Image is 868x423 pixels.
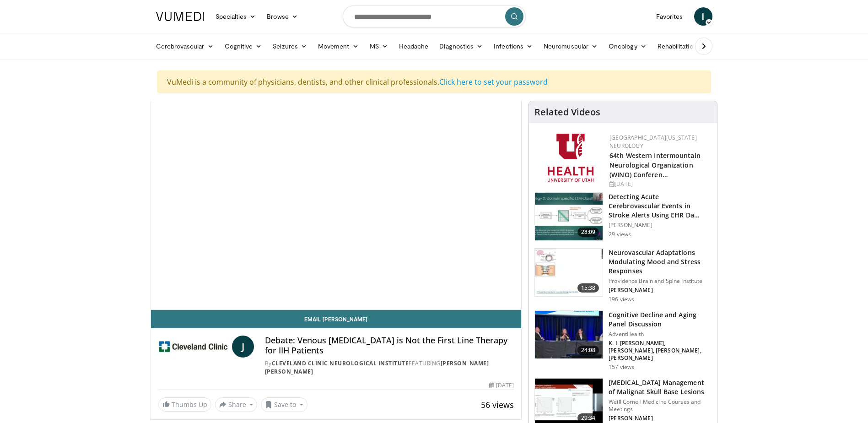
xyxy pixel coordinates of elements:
a: J [232,336,254,358]
a: Headache [394,37,434,55]
h3: Neurovascular Adaptations Modulating Mood and Stress Responses [609,248,712,276]
a: Rehabilitation [652,37,702,55]
p: K. I. [PERSON_NAME], [PERSON_NAME], [PERSON_NAME], [PERSON_NAME] [609,340,712,362]
span: 15:38 [577,283,599,293]
a: Specialties [210,7,262,26]
a: Browse [261,7,303,26]
h4: Debate: Venous [MEDICAL_DATA] is Not the First Line Therapy for IIH Patients [265,336,514,355]
a: Cognitive [219,37,268,55]
h4: Related Videos [534,107,600,118]
p: 157 views [609,363,634,371]
button: Save to [261,397,307,412]
p: 29 views [609,231,631,238]
span: 56 views [481,399,514,410]
a: Diagnostics [434,37,488,55]
a: Cleveland Clinic Neurological Institute [272,359,409,367]
img: f6362829-b0a3-407d-a044-59546adfd345.png.150x105_q85_autocrop_double_scale_upscale_version-0.2.png [548,134,593,182]
p: [PERSON_NAME] [609,415,712,422]
a: [GEOGRAPHIC_DATA][US_STATE] Neurology [609,134,697,150]
h3: Cognitive Decline and Aging Panel Discussion [609,310,712,329]
div: [DATE] [609,180,710,188]
h3: [MEDICAL_DATA] Management of Malignat Skull Base Lesions [609,378,712,396]
a: Movement [313,37,364,55]
span: 28:09 [577,228,599,237]
video-js: Video Player [151,101,522,310]
a: Thumbs Up [158,397,211,412]
a: MS [364,37,394,55]
p: Weill Cornell Medicine Courses and Meetings [609,398,712,413]
input: Search topics, interventions [343,5,526,27]
p: [PERSON_NAME] [609,222,712,229]
a: Seizures [267,37,313,55]
p: 196 views [609,296,634,303]
span: 29:34 [577,413,599,423]
h3: Detecting Acute Cerebrovascular Events in Stroke Alerts Using EHR Da… [609,192,712,220]
a: 24:08 Cognitive Decline and Aging Panel Discussion AdventHealth K. I. [PERSON_NAME], [PERSON_NAME... [534,310,712,371]
a: Favorites [651,7,689,26]
a: Infections [488,37,538,55]
a: Oncology [603,37,652,55]
span: 24:08 [577,346,599,355]
p: [PERSON_NAME] [609,287,712,294]
a: 15:38 Neurovascular Adaptations Modulating Mood and Stress Responses Providence Brain and Spine I... [534,248,712,303]
p: Providence Brain and Spine Institute [609,277,712,285]
div: VuMedi is a community of physicians, dentists, and other clinical professionals. [157,70,711,93]
img: 400aac9c-2612-4105-bd90-12037d247694.150x105_q85_crop-smart_upscale.jpg [535,311,603,358]
a: Click here to set your password [439,77,548,87]
img: Cleveland Clinic Neurological Institute [158,336,228,358]
img: 4562edde-ec7e-4758-8328-0659f7ef333d.150x105_q85_crop-smart_upscale.jpg [535,249,603,296]
a: Cerebrovascular [151,37,219,55]
p: AdventHealth [609,331,712,338]
div: By FEATURING [265,359,514,376]
a: 64th Western Intermountain Neurological Organization (WINO) Conferen… [609,151,701,179]
a: Email [PERSON_NAME] [151,310,522,328]
a: [PERSON_NAME] [PERSON_NAME] [265,359,489,375]
div: [DATE] [489,381,514,390]
a: Neuromuscular [538,37,603,55]
img: VuMedi Logo [156,12,205,21]
button: Share [215,397,258,412]
a: 28:09 Detecting Acute Cerebrovascular Events in Stroke Alerts Using EHR Da… [PERSON_NAME] 29 views [534,192,712,241]
img: 3c3e7931-b8f3-437f-a5bd-1dcbec1ed6c9.150x105_q85_crop-smart_upscale.jpg [535,193,603,240]
a: I [694,7,712,26]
